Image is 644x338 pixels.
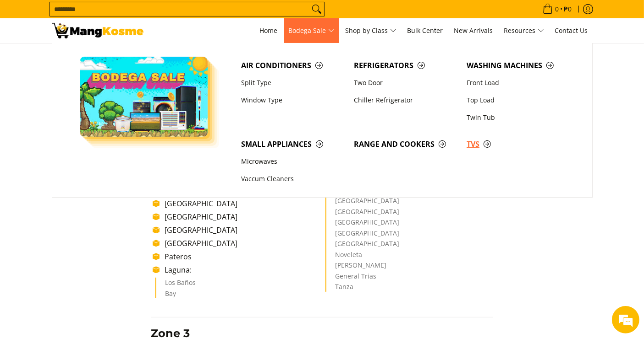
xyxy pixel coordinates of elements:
li: [GEOGRAPHIC_DATA] [335,198,484,209]
button: Search [309,2,324,16]
li: [GEOGRAPHIC_DATA] [335,241,484,252]
span: Shop by Class [346,25,396,37]
span: 0 [554,6,561,12]
a: Bodega Sale [284,18,339,43]
span: ₱0 [563,6,573,12]
span: Resources [504,25,544,37]
a: Range and Cookers [349,135,462,153]
span: Small Appliances [241,139,345,150]
li: Noveleta [335,252,484,263]
li: [GEOGRAPHIC_DATA] [335,230,484,241]
li: Tanza [335,284,484,292]
li: [GEOGRAPHIC_DATA] [160,238,323,249]
span: Air Conditioners [241,60,345,71]
a: Refrigerators [349,57,462,74]
a: Contact Us [550,18,593,43]
a: Vaccum Cleaners [237,171,349,188]
li: [GEOGRAPHIC_DATA] [160,225,323,236]
li: [PERSON_NAME] [335,262,484,273]
a: Chiller Refrigerator [349,91,462,109]
li: [GEOGRAPHIC_DATA] [335,219,484,230]
img: Bodega Sale [80,57,208,137]
a: New Arrivals [450,18,498,43]
span: • [540,4,575,14]
div: Chat with us now [48,51,154,63]
nav: Main Menu [153,18,593,43]
span: Refrigerators [354,60,457,71]
a: Microwaves [237,153,349,171]
a: Top Load [462,91,575,109]
a: Front Load [462,74,575,91]
div: Minimize live chat window [150,5,172,27]
li: [GEOGRAPHIC_DATA] [335,209,484,220]
span: Range and Cookers [354,139,457,150]
img: Shipping &amp; Delivery Page l Mang Kosme: Home Appliances Warehouse Sale! [52,23,143,38]
a: Two Door [349,74,462,91]
a: Resources [500,18,549,43]
a: Split Type [237,74,349,91]
li: [GEOGRAPHIC_DATA] [160,211,323,222]
li: Bay [165,290,314,299]
li: Pateros [160,251,323,262]
span: We're online! [53,107,127,199]
a: Shop by Class [341,18,401,43]
a: Twin Tub [462,109,575,126]
a: Bulk Center [403,18,448,43]
textarea: Type your message and hit 'Enter' [5,234,175,266]
li: Laguna: [160,264,323,275]
a: TVs [462,135,575,153]
a: Home [255,18,282,43]
span: Washing Machines [467,60,570,71]
li: General Trias [335,273,484,284]
li: Los Baños [165,279,314,290]
li: [GEOGRAPHIC_DATA] [160,198,323,209]
span: New Arrivals [454,26,493,35]
span: Home [260,26,278,35]
a: Washing Machines [462,57,575,74]
a: Small Appliances [237,135,349,153]
span: TVs [467,139,570,150]
span: Bodega Sale [289,25,335,37]
a: Window Type [237,91,349,109]
span: Bulk Center [407,26,443,35]
span: Contact Us [555,26,588,35]
a: Air Conditioners [237,57,349,74]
